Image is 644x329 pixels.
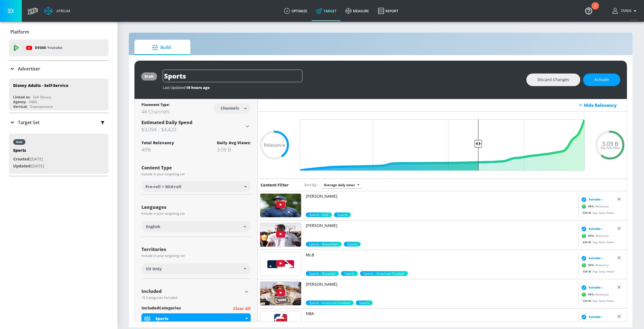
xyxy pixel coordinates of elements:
span: Suitable › [589,285,602,290]
span: included Categories [141,305,181,312]
div: draftSportsCreated:[DATE]Updated:[DATE] [9,134,108,174]
div: DV360: Youtube [9,39,108,56]
span: 99 % [588,234,595,238]
span: Sports - American Football [306,300,354,305]
span: login as: tarek.rabbani@zefr.com [619,9,632,13]
span: Sort by [304,182,318,187]
p: [PERSON_NAME] [306,223,576,228]
span: Activate [594,76,609,83]
div: Suitable › [580,255,602,261]
span: English [146,224,160,229]
button: Discard Changes [526,74,580,86]
span: Sports - American Football [360,271,408,276]
div: 50.0% [360,271,408,276]
input: Final Threshold [297,119,588,171]
p: Target Set [18,119,39,126]
div: Target Set [9,113,108,132]
div: 99.0% [306,212,332,217]
img: UUMidDirOM3aBSuZHacN_GoQ [260,282,301,305]
div: 99.0% [341,271,358,276]
span: Sports [334,212,351,217]
span: Sports [356,300,373,305]
p: [PERSON_NAME] [306,281,576,287]
div: 40% [141,146,174,153]
a: optimize [280,1,312,21]
div: Avg. Daily Views [580,299,614,303]
div: Disney Adults - Self-Service [13,83,68,88]
span: Discard Changes [538,76,569,83]
a: [PERSON_NAME] [306,193,576,212]
span: Relevance [264,143,285,147]
h6: Content Filter [261,182,289,188]
div: Channels [218,106,242,110]
div: Disney Adults - Self-ServiceLinked as:Zefr DemosAgency:OMGVertical:Entertainment [9,79,108,110]
div: Suitable › [580,226,602,231]
p: [DATE] [13,163,44,170]
a: [PERSON_NAME] [306,223,576,242]
div: Entertainment [30,104,53,109]
div: 99.0% [344,242,361,247]
div: Territories [141,247,251,252]
div: Relevancy [580,290,609,299]
div: 99.0% [306,242,342,247]
span: Pre-roll + Mid-roll [145,184,181,190]
div: Average daily views [321,181,362,189]
div: US Only [141,263,251,274]
div: Include in your targeting set [141,254,251,257]
span: 99 % [588,292,595,297]
span: Sports [344,242,361,247]
div: 99.0% [334,212,351,217]
div: 3.09 B [217,146,251,153]
span: Suitable › [589,227,602,231]
div: Placement Type: [141,102,170,108]
a: measure [341,1,373,21]
div: Suitable › [580,197,602,202]
span: US Only [146,266,162,272]
p: DV360: [35,45,62,51]
div: English [141,221,251,232]
p: Advertiser [18,66,40,72]
span: Avg. Daily Views [600,146,620,149]
div: Relevancy [580,202,609,210]
span: Suitable › [589,315,602,319]
span: Sports [341,271,358,276]
div: Relevancy [580,231,609,240]
div: Atrium [54,8,70,13]
div: Suitable › [580,314,602,319]
div: 99.0% [356,300,373,305]
a: MLB [306,252,576,271]
div: Sports [13,148,44,156]
div: Total Relevancy [141,140,174,145]
div: Linked as: [13,95,30,100]
div: Avg. Daily Views [580,240,614,244]
div: Advertiser [9,61,108,77]
span: Created: [13,156,30,162]
div: Estimated Daily Spend$3,094 - $4,420 [141,119,251,133]
span: Estimated Daily Spend [141,119,192,126]
div: Relevancy [580,319,609,328]
span: 230 M [583,210,593,214]
span: Sports - Baseball [306,271,339,276]
button: Activate [583,74,620,86]
div: Hide Relevancy [584,102,624,108]
div: Suitable › [580,285,602,290]
div: OMG [29,100,37,104]
span: 99 % [588,204,595,209]
div: draft [16,141,22,143]
span: Suitable › [589,256,602,260]
div: Sports [155,316,244,321]
button: Tarek [612,8,638,14]
span: Sports - Basketball [306,242,342,247]
div: Last Updated: [163,85,521,90]
img: UUoLrcjPV5PbUrUyXq5mjc_A [260,252,301,276]
a: Report [373,1,403,21]
a: Target [312,1,341,21]
span: 136 M [583,269,593,273]
p: MLB [306,252,576,258]
img: UUkNB_lQah9MLniBLlk97iBw [260,223,301,247]
div: Include in your targeting set [141,172,251,176]
span: 18 hours ago [186,85,210,90]
div: Include in your targeting set [141,212,251,215]
p: Platform [10,29,29,35]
